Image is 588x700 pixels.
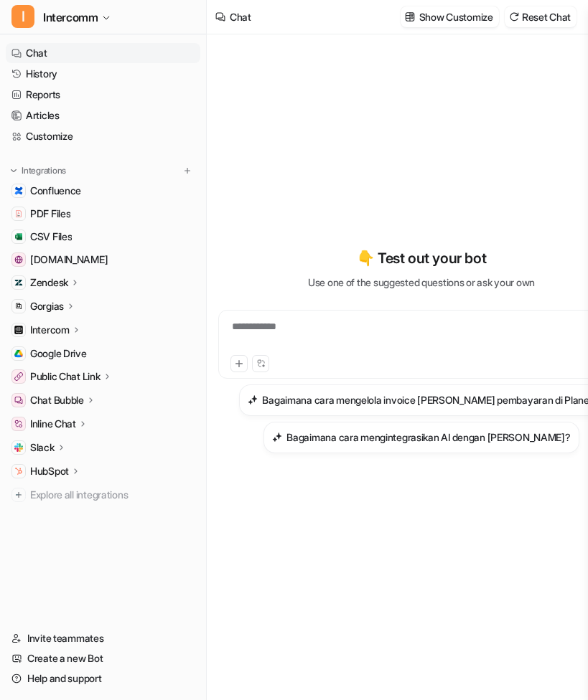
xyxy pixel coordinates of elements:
[11,488,26,502] img: explore all integrations
[286,430,570,445] h3: Bagaimana cara mengintegrasikan AI dengan [PERSON_NAME]?
[509,11,519,22] img: reset
[14,349,23,358] img: Google Drive
[14,232,23,241] img: CSV Files
[11,5,34,28] span: I
[6,250,200,270] a: www.helpdesk.com[DOMAIN_NAME]
[30,483,195,506] span: Explore all integrations
[6,648,200,668] a: Create a new Bot
[272,432,282,443] img: Bagaimana cara mengintegrasikan AI dengan Slack?
[357,247,486,269] p: 👇 Test out your bot
[30,184,81,198] span: Confluence
[30,299,64,313] p: Gorgias
[6,105,200,126] a: Articles
[14,278,23,287] img: Zendesk
[14,186,23,195] img: Confluence
[14,372,23,381] img: Public Chat Link
[6,344,200,364] a: Google DriveGoogle Drive
[14,302,23,311] img: Gorgias
[14,209,23,218] img: PDF Files
[263,422,579,453] button: Bagaimana cara mengintegrasikan AI dengan Slack?Bagaimana cara mengintegrasikan AI dengan [PERSON...
[30,464,69,478] p: HubSpot
[30,369,101,384] p: Public Chat Link
[6,85,200,105] a: Reports
[22,165,66,176] p: Integrations
[30,207,70,221] span: PDF Files
[308,275,535,290] p: Use one of the suggested questions or ask your own
[182,166,192,176] img: menu_add.svg
[30,252,108,267] span: [DOMAIN_NAME]
[43,7,98,27] span: Intercomm
[30,440,55,455] p: Slack
[401,6,499,27] button: Show Customize
[405,11,415,22] img: customize
[30,346,87,361] span: Google Drive
[419,9,493,24] p: Show Customize
[30,275,68,290] p: Zendesk
[14,443,23,452] img: Slack
[248,394,258,405] img: Bagaimana cara mengelola invoice dan pembayaran di Plane?
[14,396,23,405] img: Chat Bubble
[30,230,72,244] span: CSV Files
[6,126,200,146] a: Customize
[30,417,76,431] p: Inline Chat
[6,628,200,648] a: Invite teammates
[9,166,19,176] img: expand menu
[14,255,23,264] img: www.helpdesk.com
[6,43,200,63] a: Chat
[6,64,200,84] a: History
[14,467,23,476] img: HubSpot
[6,164,70,178] button: Integrations
[14,420,23,428] img: Inline Chat
[6,227,200,247] a: CSV FilesCSV Files
[6,181,200,201] a: ConfluenceConfluence
[30,323,70,337] p: Intercom
[505,6,577,27] button: Reset Chat
[6,668,200,689] a: Help and support
[6,204,200,224] a: PDF FilesPDF Files
[6,485,200,505] a: Explore all integrations
[14,326,23,334] img: Intercom
[230,9,251,24] div: Chat
[30,393,84,407] p: Chat Bubble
